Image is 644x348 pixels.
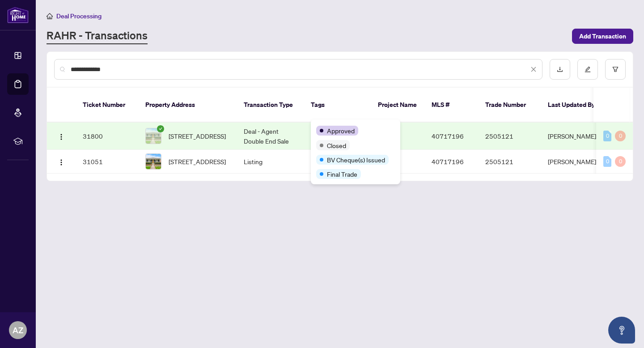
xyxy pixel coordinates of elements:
[138,88,237,123] th: Property Address
[13,324,23,336] span: AZ
[478,88,541,123] th: Trade Number
[318,157,346,167] span: Approved
[237,123,304,150] td: Deal - Agent Double End Sale
[54,129,68,143] button: Logo
[550,59,570,80] button: download
[572,29,633,44] button: Add Transaction
[432,132,464,140] span: 40717196
[47,28,148,44] a: RAHR - Transactions
[237,150,304,174] td: Listing
[169,157,226,166] span: [STREET_ADDRESS]
[478,123,541,150] td: 2505121
[54,154,68,169] button: Logo
[557,66,563,72] span: download
[541,123,608,150] td: [PERSON_NAME]
[76,123,138,150] td: 31800
[157,125,164,132] span: check-circle
[146,154,161,169] img: thumbnail-img
[58,159,65,166] img: Logo
[371,123,424,150] td: -
[424,88,478,123] th: MLS #
[76,150,138,174] td: 31051
[605,59,626,80] button: filter
[478,150,541,174] td: 2505121
[541,88,608,123] th: Last Updated By
[615,156,626,167] div: 0
[76,88,138,123] th: Ticket Number
[47,13,53,19] span: home
[541,150,608,174] td: [PERSON_NAME]
[615,131,626,141] div: 0
[314,131,333,141] span: 4 Tags
[237,88,304,123] th: Transaction Type
[58,133,65,140] img: Logo
[304,88,371,123] th: Tags
[371,150,424,174] td: -
[603,156,611,167] div: 0
[577,59,598,80] button: edit
[56,12,102,20] span: Deal Processing
[335,134,339,138] span: down
[169,131,226,141] span: [STREET_ADDRESS]
[579,29,626,43] span: Add Transaction
[585,66,591,72] span: edit
[146,128,161,144] img: thumbnail-img
[608,317,635,344] button: Open asap
[371,88,424,123] th: Project Name
[603,131,611,141] div: 0
[7,7,29,23] img: logo
[612,66,619,72] span: filter
[432,157,464,166] span: 40717196
[530,66,537,72] span: close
